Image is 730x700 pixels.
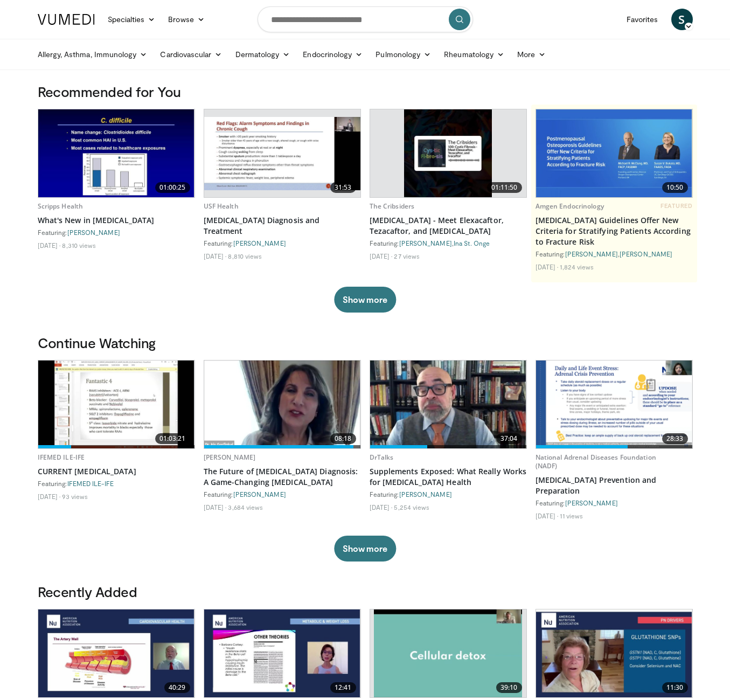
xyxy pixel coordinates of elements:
[38,215,195,226] a: What's New in [MEDICAL_DATA]
[536,475,693,496] a: [MEDICAL_DATA] Prevention and Preparation
[536,249,693,258] div: Featuring: ,
[62,492,88,501] li: 93 views
[38,83,693,100] h3: Recommended for You
[370,239,527,247] div: Featuring: ,
[204,361,360,448] img: 5773f076-af47-4b25-9313-17a31d41bb95.620x360_q85_upscale.jpg
[536,609,692,697] img: 7adb4973-a765-4ec3-8ec7-5f1e113cffb6.620x360_q85_upscale.jpg
[67,480,114,487] a: IFEMED ILE-IFE
[536,202,604,211] a: Amgen Endocrinology
[370,490,527,498] div: Featuring:
[38,14,95,25] img: VuMedi Logo
[565,250,618,258] a: [PERSON_NAME]
[536,511,559,520] li: [DATE]
[204,361,360,448] a: 08:18
[394,252,420,260] li: 27 views
[662,682,688,693] span: 11:30
[454,239,490,247] a: Ina St. Onge
[370,252,393,260] li: [DATE]
[204,202,239,211] a: USF Health
[330,182,356,193] span: 31:53
[38,466,195,477] a: CURRENT [MEDICAL_DATA]
[536,215,693,247] a: [MEDICAL_DATA] Guidelines Offer New Criteria for Stratifying Patients According to Fracture Risk
[369,44,437,65] a: Pulmonology
[38,361,194,448] img: 878b7128-e665-424d-ac58-1ff2f647b979.620x360_q85_upscale.jpg
[67,228,120,236] a: [PERSON_NAME]
[38,609,194,697] img: a5eb0618-de12-4235-b314-96fd9be03728.620x360_q85_upscale.jpg
[399,490,452,498] a: [PERSON_NAME]
[155,182,190,193] span: 01:00:25
[620,250,672,258] a: [PERSON_NAME]
[370,361,526,448] img: 649d3fc0-5ee3-4147-b1a3-955a692e9799.620x360_q85_upscale.jpg
[204,490,361,498] div: Featuring:
[399,239,452,247] a: [PERSON_NAME]
[204,503,227,511] li: [DATE]
[38,109,194,197] img: 8828b190-63b7-4755-985f-be01b6c06460.620x360_q85_upscale.jpg
[662,182,688,193] span: 10:50
[496,433,522,444] span: 37:04
[404,109,492,197] img: b70a3f39-4b52-4eaa-b21b-60f6091b501e.620x360_q85_upscale.jpg
[662,433,688,444] span: 28:33
[38,361,194,448] a: 01:03:21
[370,609,526,697] a: 39:10
[370,215,527,237] a: [MEDICAL_DATA] - Meet Elexacaftor, Tezacaftor, and [MEDICAL_DATA]
[233,239,286,247] a: [PERSON_NAME]
[228,252,262,260] li: 8,810 views
[38,109,194,197] a: 01:00:25
[204,109,360,197] a: 31:53
[258,6,473,32] input: Search topics, interventions
[164,682,190,693] span: 40:29
[560,262,594,271] li: 1,824 views
[330,433,356,444] span: 08:18
[204,239,361,247] div: Featuring:
[370,202,415,211] a: The Cribsiders
[62,241,96,249] li: 8,310 views
[536,361,692,448] img: 32372f10-f983-4ecc-8c2b-d15fde5453c8.png.620x360_q85_upscale.png
[233,490,286,498] a: [PERSON_NAME]
[370,453,394,462] a: DrTalks
[228,503,263,511] li: 3,684 views
[38,241,61,249] li: [DATE]
[155,433,190,444] span: 01:03:21
[536,498,693,507] div: Featuring:
[296,44,369,65] a: Endocrinology
[536,361,692,448] a: 28:33
[38,202,84,211] a: Scripps Health
[370,466,527,488] a: Supplements Exposed: What Really Works for [MEDICAL_DATA] Health
[204,252,227,260] li: [DATE]
[38,334,693,351] h3: Continue Watching
[394,503,429,511] li: 5,254 views
[38,609,194,697] a: 40:29
[38,492,61,501] li: [DATE]
[437,44,511,65] a: Rheumatology
[370,361,526,448] a: 37:04
[536,109,692,197] img: 7b525459-078d-43af-84f9-5c25155c8fbb.png.620x360_q85_upscale.jpg
[229,44,297,65] a: Dermatology
[31,44,154,65] a: Allergy, Asthma, Immunology
[330,682,356,693] span: 12:41
[370,109,526,197] a: 01:11:50
[204,117,360,190] img: 912d4c0c-18df-4adc-aa60-24f51820003e.620x360_q85_upscale.jpg
[511,44,552,65] a: More
[204,609,360,697] img: 1987b4b6-58d4-435e-9c34-61b3ec5b778f.620x360_q85_upscale.jpg
[536,262,559,271] li: [DATE]
[204,609,360,697] a: 12:41
[496,682,522,693] span: 39:10
[536,453,656,470] a: National Adrenal Diseases Foundation (NADF)
[154,44,228,65] a: Cardiovascular
[374,609,522,697] img: 8d83da81-bb47-4c4c-b7a4-dd6b2d4e32b3.620x360_q85_upscale.jpg
[162,9,211,30] a: Browse
[204,215,361,237] a: [MEDICAL_DATA] Diagnosis and Treatment
[204,466,361,488] a: The Future of [MEDICAL_DATA] Diagnosis: A Game-Changing [MEDICAL_DATA]
[101,9,162,30] a: Specialties
[334,536,396,562] button: Show more
[38,479,195,488] div: Featuring:
[536,109,692,197] a: 10:50
[560,511,583,520] li: 11 views
[536,609,692,697] a: 11:30
[38,228,195,237] div: Featuring:
[38,453,85,462] a: IFEMED ILE-IFE
[671,9,693,30] a: S
[565,499,618,507] a: [PERSON_NAME]
[661,202,692,210] span: FEATURED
